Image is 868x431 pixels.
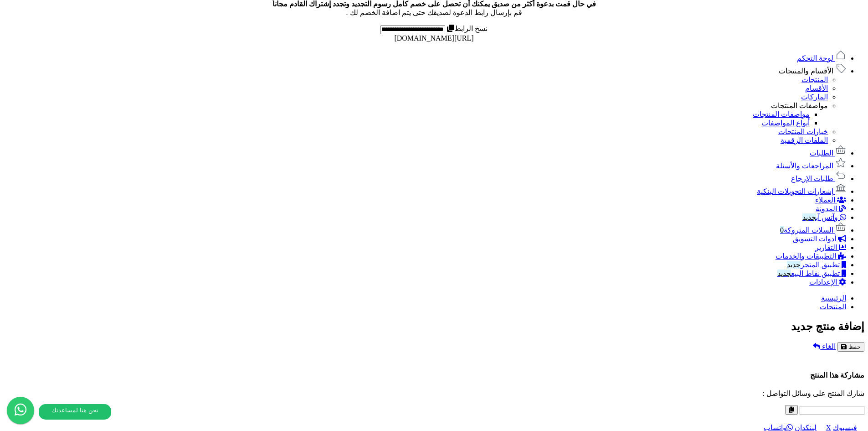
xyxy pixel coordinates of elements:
[802,213,816,221] span: جديد
[777,270,840,277] span: تطبيق نقاط البيع
[776,162,846,170] a: المراجعات والأسئلة
[776,252,836,260] span: التطبيقات والخدمات
[771,102,828,109] a: مواصفات المنتجات
[780,226,846,234] a: السلات المتروكة0
[761,119,810,127] a: أنواع المواصفات
[779,67,833,75] span: الأقسام والمنتجات
[4,34,864,42] div: [URL][DOMAIN_NAME]
[791,175,833,182] span: طلبات الإرجاع
[780,226,833,234] span: السلات المتروكة
[776,162,833,170] span: المراجعات والأسئلة
[810,149,833,157] span: الطلبات
[805,84,828,92] a: الأقسام
[787,261,846,269] a: تطبيق المتجرجديد
[815,244,846,251] a: التقارير
[848,343,861,350] span: حفظ
[777,270,846,277] a: تطبيق نقاط البيعجديد
[787,261,801,269] span: جديد
[793,235,846,243] a: أدوات التسويق
[797,54,846,62] a: لوحة التحكم
[797,54,833,62] span: لوحة التحكم
[793,235,836,243] span: أدوات التسويق
[4,389,864,398] p: شارك المنتج على وسائل التواصل :
[809,278,846,286] a: الإعدادات
[822,343,836,350] span: الغاء
[816,205,837,213] span: المدونة
[801,76,828,83] a: المنتجات
[778,128,828,135] a: خيارات المنتجات
[810,149,846,157] a: الطلبات
[815,196,835,204] span: العملاء
[802,213,838,221] span: وآتس آب
[781,136,828,144] a: الملفات الرقمية
[757,187,846,195] a: إشعارات التحويلات البنكية
[4,320,864,333] h2: إضافة منتج جديد
[4,371,864,379] h4: مشاركة هذا المنتج
[821,294,846,302] a: الرئيسية
[820,303,846,311] a: المنتجات
[776,252,846,260] a: التطبيقات والخدمات
[815,196,846,204] a: العملاء
[445,25,488,32] label: نسخ الرابط
[813,343,836,350] a: الغاء
[780,226,784,234] span: 0
[787,261,840,269] span: تطبيق المتجر
[753,110,810,118] a: مواصفات المنتجات
[837,342,864,352] button: حفظ
[777,270,791,277] span: جديد
[801,93,828,101] a: الماركات
[802,213,846,221] a: وآتس آبجديد
[809,278,837,286] span: الإعدادات
[815,244,837,251] span: التقارير
[791,175,846,182] a: طلبات الإرجاع
[816,205,846,213] a: المدونة
[757,187,833,195] span: إشعارات التحويلات البنكية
